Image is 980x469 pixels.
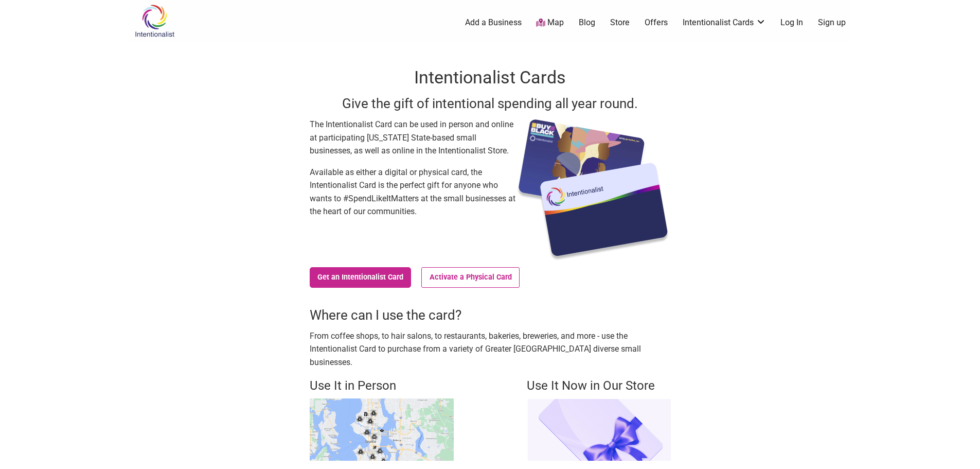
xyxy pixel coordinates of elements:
a: Activate a Physical Card [421,267,520,288]
img: Intentionalist Card [515,118,671,262]
p: From coffee shops, to hair salons, to restaurants, bakeries, breweries, and more - use the Intent... [310,329,671,369]
a: Blog [579,17,595,28]
h4: Use It Now in Our Store [527,377,671,395]
h3: Where can I use the card? [310,306,671,324]
img: Buy Black map [310,398,454,461]
img: Intentionalist Store [527,398,671,461]
a: Store [610,17,630,28]
a: Sign up [818,17,846,28]
a: Get an Intentionalist Card [310,267,412,288]
p: The Intentionalist Card can be used in person and online at participating [US_STATE] State-based ... [310,118,515,158]
a: Offers [645,17,668,28]
h4: Use It in Person [310,377,454,395]
a: Intentionalist Cards [683,17,766,28]
a: Add a Business [465,17,522,28]
a: Log In [780,17,803,28]
img: Intentionalist [130,4,179,38]
h3: Give the gift of intentional spending all year round. [310,94,671,113]
a: Map [536,17,564,29]
p: Available as either a digital or physical card, the Intentionalist Card is the perfect gift for a... [310,166,515,218]
h1: Intentionalist Cards [310,65,671,90]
